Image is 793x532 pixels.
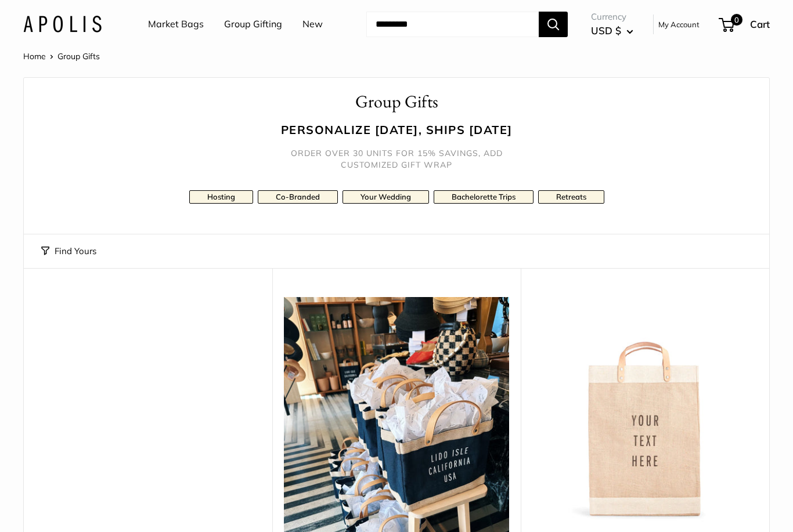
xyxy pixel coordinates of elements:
input: Search... [366,12,539,37]
img: Market Bag in Natural [532,297,758,522]
a: Group Gifting [224,16,282,33]
a: Home [23,51,46,61]
h1: Group Gifts [41,89,752,114]
h5: Order over 30 units for 15% savings, add customized gift wrap [280,147,513,171]
a: Retreats [538,190,604,204]
span: Currency [591,9,633,25]
span: USD $ [591,24,621,37]
span: 0 [731,14,742,26]
a: My Account [658,17,700,31]
button: Find Yours [41,243,96,259]
span: Group Gifts [57,51,100,61]
a: Co-Branded [258,190,338,204]
button: USD $ [591,21,633,40]
img: Apolis [23,16,102,32]
a: New [302,16,323,33]
a: Your Wedding [343,190,429,204]
h3: Personalize [DATE], ships [DATE] [41,121,752,138]
a: 0 Cart [720,15,770,34]
nav: Breadcrumb [23,49,100,64]
a: Market Bags [148,16,204,33]
a: Market Bag in NaturalMarket Bag in Natural [532,297,758,522]
button: Search [539,12,568,37]
span: Cart [750,18,770,30]
a: Hosting [189,190,253,204]
a: Bachelorette Trips [434,190,534,204]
